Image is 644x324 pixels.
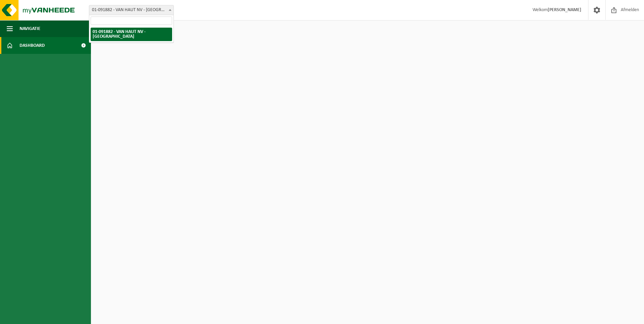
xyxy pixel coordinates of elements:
[20,37,45,54] span: Dashboard
[91,28,172,41] li: 01-091882 - VAN HAUT NV - [GEOGRAPHIC_DATA]
[548,7,581,12] strong: [PERSON_NAME]
[89,5,173,15] span: 01-091882 - VAN HAUT NV - KRUIBEKE
[20,20,40,37] span: Navigatie
[89,5,174,15] span: 01-091882 - VAN HAUT NV - KRUIBEKE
